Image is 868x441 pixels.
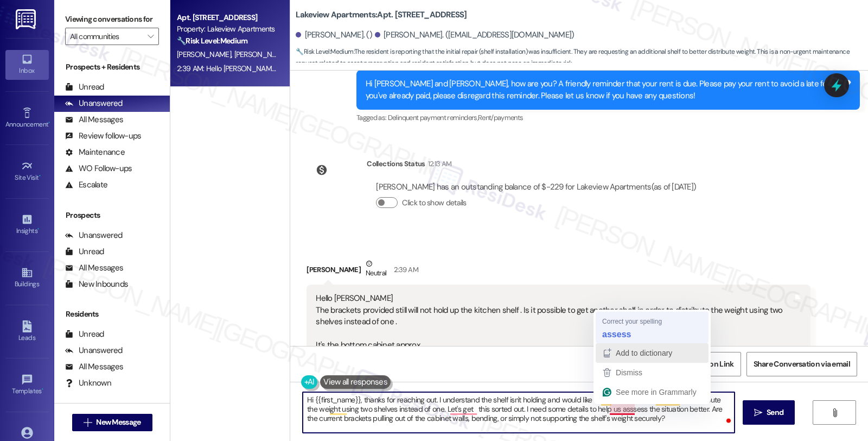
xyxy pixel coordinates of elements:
div: Apt. [STREET_ADDRESS] [177,12,277,23]
a: Insights • [5,210,49,240]
div: Property: Lakeview Apartments [177,23,277,35]
div: Neutral [363,258,388,281]
div: Tagged as: [356,110,860,125]
label: Viewing conversations for [65,11,159,28]
span: Rent/payments [478,113,524,122]
div: Prospects [54,210,170,221]
div: Unknown [65,377,111,389]
div: Unread [65,246,104,257]
div: [PERSON_NAME] has an outstanding balance of $-229 for Lakeview Apartments (as of [DATE]) [376,181,696,193]
div: [PERSON_NAME]. () [296,29,372,41]
a: Buildings [5,263,49,293]
i:  [754,408,762,417]
div: Hi [PERSON_NAME] and [PERSON_NAME], how are you? A friendly reminder that your rent is due. Pleas... [366,78,843,102]
div: Residents [54,308,170,320]
span: [PERSON_NAME] [177,49,234,59]
i:  [831,408,839,417]
a: Site Visit • [5,157,49,186]
span: • [42,386,43,393]
div: Review follow-ups [65,130,141,142]
span: Delinquent payment reminders , [388,113,478,122]
div: [PERSON_NAME] [307,258,810,285]
label: Click to show details [402,197,466,209]
button: Share Conversation via email [746,352,857,376]
div: WO Follow-ups [65,163,132,174]
i:  [84,418,92,427]
div: All Messages [65,114,123,125]
strong: 🔧 Risk Level: Medium [296,47,353,56]
a: Templates • [5,370,49,400]
span: New Message [96,417,141,428]
input: All communities [70,28,142,45]
div: 12:13 AM [425,158,452,169]
div: Collections Status [367,158,425,169]
b: Lakeview Apartments: Apt. [STREET_ADDRESS] [296,9,467,21]
div: Unread [65,329,104,340]
span: : The resident is reporting that the initial repair (shelf installation) was insufficient. They a... [296,46,868,70]
button: Send [743,400,795,425]
textarea: To enrich screen reader interactions, please activate Accessibility in Grammarly extension settings [303,392,735,433]
div: Maintenance [65,147,125,158]
div: Unanswered [65,98,123,109]
span: Send [767,407,783,418]
span: • [48,119,50,127]
div: All Messages [65,262,123,274]
span: • [37,225,39,233]
span: Get Conversation Link [659,358,733,370]
div: Unread [65,81,104,93]
div: Prospects + Residents [54,61,170,73]
div: Unanswered [65,230,123,241]
div: Escalate [65,179,107,191]
div: All Messages [65,361,123,373]
div: [PERSON_NAME]. ([EMAIL_ADDRESS][DOMAIN_NAME]) [375,29,575,41]
div: 2:39 AM [391,264,418,275]
i:  [148,32,154,41]
span: [PERSON_NAME] [234,49,289,59]
button: New Message [72,414,152,431]
span: • [39,172,41,180]
div: Unanswered [65,345,123,356]
div: New Inbounds [65,279,128,290]
a: Inbox [5,50,49,79]
img: ResiDesk Logo [16,9,38,29]
strong: 🔧 Risk Level: Medium [177,36,247,46]
a: Leads [5,317,49,346]
span: Share Conversation via email [754,358,850,370]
